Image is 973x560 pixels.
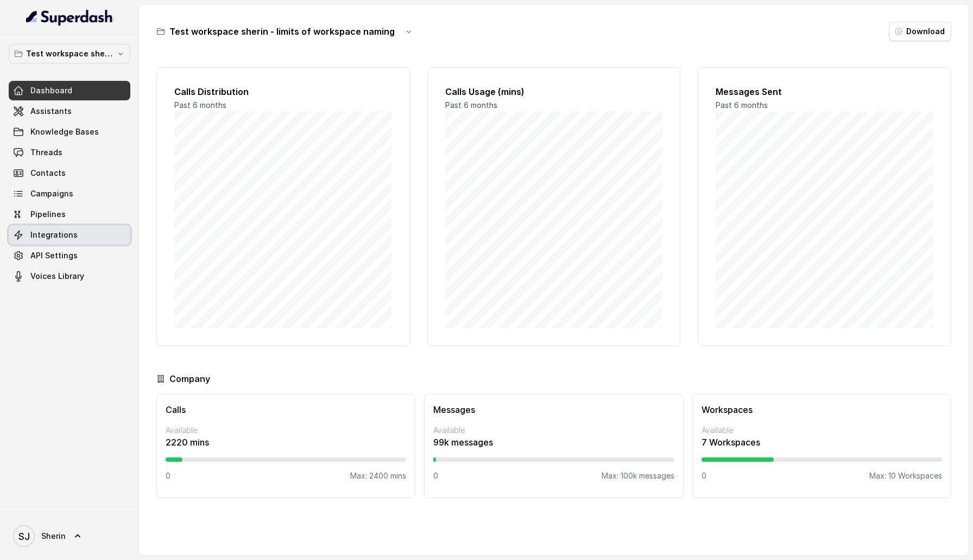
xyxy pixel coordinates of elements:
span: Integrations [30,230,78,240]
p: 0 [166,470,170,481]
p: 2220 mins [166,436,406,449]
a: Threads [9,143,130,162]
span: Past 6 months [445,100,497,110]
p: 0 [702,470,706,481]
a: Pipelines [9,205,130,224]
p: Available [702,425,942,436]
span: Campaigns [30,188,73,199]
a: Campaigns [9,184,130,203]
h2: Messages Sent [716,85,933,98]
span: Voices Library [30,271,84,282]
h2: Calls Distribution [174,85,392,98]
h3: Calls [166,403,406,416]
span: Sherin [41,531,66,542]
a: Sherin [9,521,130,551]
p: 7 Workspaces [702,436,942,449]
p: 0 [433,470,438,481]
a: Knowledge Bases [9,122,130,142]
a: Dashboard [9,81,130,100]
span: Threads [30,147,62,158]
h3: Company [169,372,210,385]
p: Test workspace sherin - limits of workspace naming [26,47,113,60]
span: Contacts [30,168,66,179]
button: Download [889,22,951,41]
span: API Settings [30,250,78,261]
button: Test workspace sherin - limits of workspace naming [9,44,130,63]
p: Max: 10 Workspaces [869,470,942,481]
span: Assistants [30,106,72,117]
p: Available [166,425,406,436]
a: Assistants [9,101,130,121]
p: 99k messages [433,436,674,449]
span: Pipelines [30,209,66,220]
span: Knowledge Bases [30,126,99,137]
text: SJ [18,531,30,542]
span: Dashboard [30,85,72,96]
a: API Settings [9,246,130,265]
p: Available [433,425,674,436]
span: Past 6 months [174,100,226,110]
h2: Calls Usage (mins) [445,85,663,98]
h3: Test workspace sherin - limits of workspace naming [169,25,395,38]
a: Contacts [9,163,130,183]
a: Voices Library [9,266,130,286]
p: Max: 100k messages [602,470,674,481]
img: light.svg [26,9,113,26]
h3: Workspaces [702,403,942,416]
h3: Messages [433,403,674,416]
span: Past 6 months [716,100,768,110]
p: Max: 2400 mins [350,470,406,481]
a: Integrations [9,225,130,245]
